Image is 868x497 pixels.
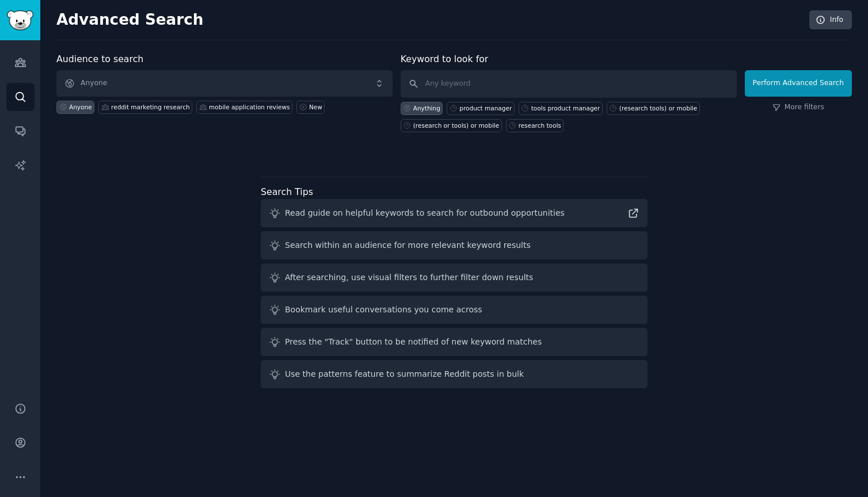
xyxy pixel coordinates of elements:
div: Read guide on helpful keywords to search for outbound opportunities [285,207,565,219]
div: mobile application reviews [209,103,290,111]
div: Use the patterns feature to summarize Reddit posts in bulk [285,368,524,380]
div: research tools [519,121,561,129]
label: Search Tips [261,186,313,197]
div: Search within an audience for more relevant keyword results [285,239,531,251]
label: Audience to search [56,53,143,64]
div: New [309,103,322,111]
div: reddit marketing research [111,103,190,111]
div: Anything [413,104,440,112]
a: More filters [772,102,824,113]
div: Anyone [69,103,92,111]
div: After searching, use visual filters to further filter down results [285,272,533,284]
div: product manager [459,104,512,112]
div: tools product manager [531,104,600,112]
div: Bookmark useful conversations you come across [285,304,482,316]
input: Any keyword [401,70,737,98]
div: Press the "Track" button to be notified of new keyword matches [285,336,542,348]
a: New [296,101,325,114]
div: (research or tools) or mobile [413,121,499,129]
a: Info [809,10,852,30]
div: (research tools) or mobile [619,104,697,112]
h2: Advanced Search [56,11,803,29]
img: GummySearch logo [7,10,33,30]
label: Keyword to look for [401,53,489,64]
button: Anyone [56,70,393,97]
button: Perform Advanced Search [745,70,852,97]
